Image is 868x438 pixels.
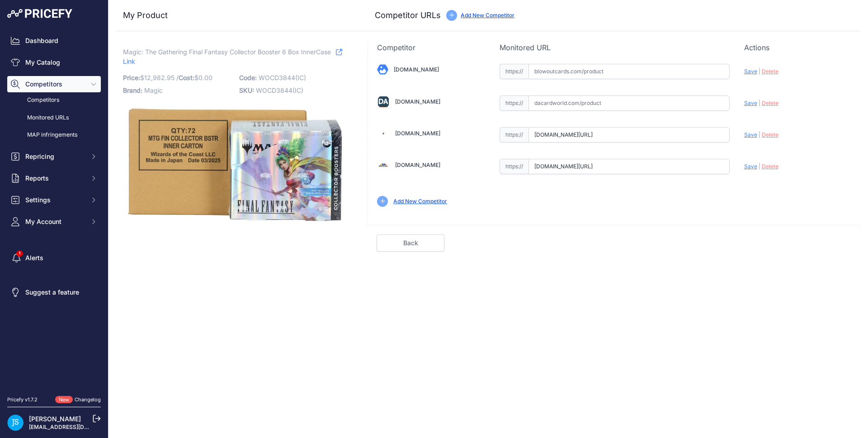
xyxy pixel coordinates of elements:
span: https:// [500,95,528,111]
span: Brand: [123,86,142,94]
span: | [759,68,760,75]
span: https:// [500,159,528,174]
a: [DOMAIN_NAME] [394,66,439,73]
a: [DOMAIN_NAME] [395,98,440,105]
span: | [759,131,760,138]
span: / $ [176,74,212,81]
a: Suggest a feature [7,284,101,300]
a: Changelog [75,396,101,403]
a: Monitored URLs [7,110,101,126]
span: Delete [762,100,778,106]
span: Save [744,68,757,75]
span: Magic: The Gathering Final Fantasy Collector Booster 6 Box InnerCase [123,46,331,57]
span: | [759,163,760,170]
a: [PERSON_NAME] [29,415,81,423]
p: Competitor [377,42,485,53]
span: Settings [25,195,85,205]
h3: Competitor URLs [375,9,441,22]
span: WOCD3844(IC) [259,74,306,81]
span: Repricing [25,152,85,161]
span: New [55,396,73,404]
a: [DOMAIN_NAME] [395,162,440,168]
a: [DOMAIN_NAME] [395,130,440,137]
span: My Account [25,217,85,226]
span: SKU: [239,86,254,94]
input: dacardworld.com/product [528,95,730,111]
span: Competitors [25,80,85,89]
span: https:// [500,127,528,143]
a: [EMAIL_ADDRESS][DOMAIN_NAME] [29,424,123,430]
span: Delete [762,131,778,138]
span: Delete [762,68,778,75]
span: Magic [144,86,163,94]
button: My Account [7,214,101,230]
span: Code: [239,74,257,81]
span: 12,982.95 [144,74,175,81]
button: Competitors [7,76,101,92]
span: Price: [123,74,140,81]
span: 0.00 [198,74,212,81]
div: Pricefy v1.7.2 [7,396,38,404]
span: Save [744,163,757,170]
span: Save [744,131,757,138]
img: Pricefy Logo [7,9,72,18]
a: Add New Competitor [461,12,514,19]
p: $ [123,71,234,84]
button: Reports [7,170,101,186]
a: My Catalog [7,54,101,71]
input: tcgplayer.com/product [528,159,730,174]
span: WOCD3844(IC) [256,86,303,94]
a: Add New Competitor [393,198,447,205]
span: Reports [25,174,85,183]
a: Back [377,234,444,252]
p: Actions [744,42,852,53]
span: Save [744,100,757,106]
span: https:// [500,64,528,79]
a: MAP infringements [7,127,101,143]
a: Alerts [7,250,101,266]
span: Cost: [179,74,194,81]
a: Link [123,46,342,67]
button: Settings [7,192,101,208]
button: Repricing [7,148,101,165]
span: Delete [762,163,778,170]
input: blowoutcards.com/product [528,64,730,79]
a: Dashboard [7,33,101,49]
input: steelcitycollectibles.com/product [528,127,730,143]
nav: Sidebar [7,33,101,385]
span: | [759,100,760,106]
a: Competitors [7,92,101,108]
h3: My Product [123,9,349,22]
p: Monitored URL [500,42,730,53]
